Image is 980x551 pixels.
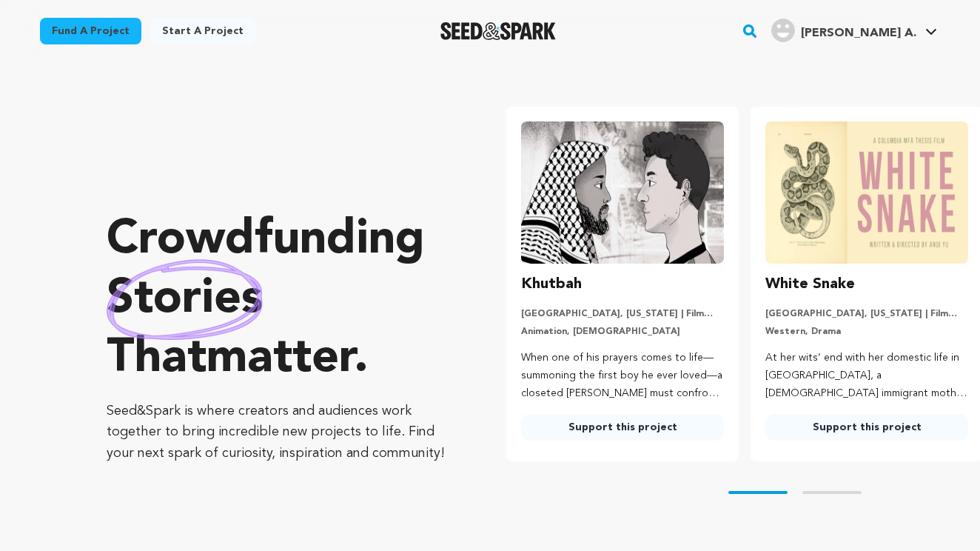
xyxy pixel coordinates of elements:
[771,19,916,42] div: Pellegrini A.'s Profile
[765,121,968,264] img: White Snake image
[107,211,447,389] p: Crowdfunding that .
[440,22,557,40] img: Seed&Spark Logo Dark Mode
[107,259,263,340] img: hand sketched image
[440,22,557,40] a: Seed&Spark Homepage
[765,326,968,338] p: Western, Drama
[521,121,724,264] img: Khutbah image
[765,414,968,441] a: Support this project
[765,350,968,402] p: At her wits’ end with her domestic life in [GEOGRAPHIC_DATA], a [DEMOGRAPHIC_DATA] immigrant moth...
[765,273,855,296] h3: White Snake
[521,414,724,441] a: Support this project
[768,16,940,42] a: Pellegrini A.'s Profile
[521,273,582,296] h3: Khutbah
[150,18,255,44] a: Start a project
[107,401,447,464] p: Seed&Spark is where creators and audiences work together to bring incredible new projects to life...
[521,326,724,338] p: Animation, [DEMOGRAPHIC_DATA]
[765,308,968,320] p: [GEOGRAPHIC_DATA], [US_STATE] | Film Short
[40,18,141,44] a: Fund a project
[521,350,724,402] p: When one of his prayers comes to life—summoning the first boy he ever loved—a closeted [PERSON_NA...
[521,308,724,320] p: [GEOGRAPHIC_DATA], [US_STATE] | Film Short
[801,27,916,39] span: [PERSON_NAME] A.
[207,335,354,383] span: matter
[768,16,940,47] span: Pellegrini A.'s Profile
[771,19,795,42] img: user.png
